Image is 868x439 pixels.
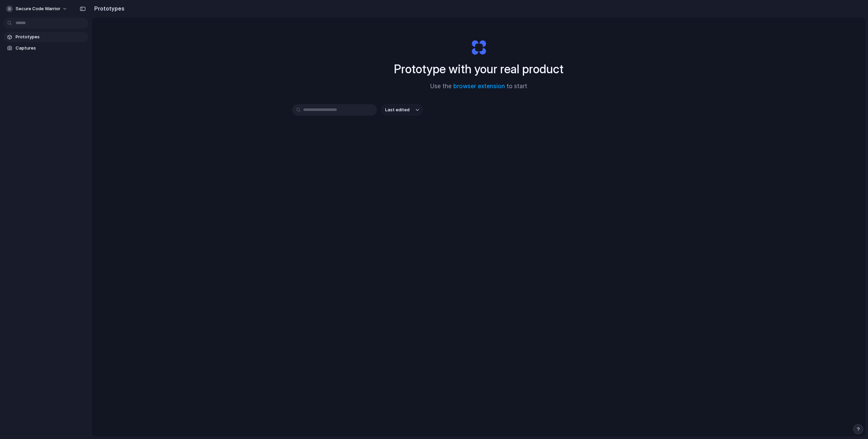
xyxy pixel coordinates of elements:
span: Use the to start [430,82,527,91]
span: Prototypes [16,34,85,40]
a: Captures [3,43,88,53]
h1: Prototype with your real product [394,60,564,78]
button: Last edited [381,104,423,116]
span: Captures [16,45,85,52]
a: browser extension [453,83,505,90]
a: Prototypes [3,32,88,42]
span: Last edited [385,107,410,113]
h2: Prototypes [92,4,124,13]
button: Secure Code Warrior [3,3,71,14]
span: Secure Code Warrior [16,5,60,12]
